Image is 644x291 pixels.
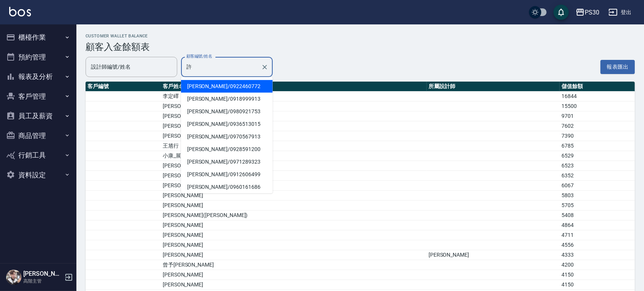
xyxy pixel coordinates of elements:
[161,181,427,191] td: [PERSON_NAME]
[3,27,73,47] button: 櫃檯作業
[585,8,599,17] div: PS30
[161,240,427,250] td: [PERSON_NAME]
[3,47,73,67] button: 預約管理
[181,93,273,105] span: [PERSON_NAME] / 0918999913
[161,161,427,171] td: [PERSON_NAME]
[560,260,635,270] td: 4200
[560,161,635,171] td: 6523
[186,53,212,59] label: 顧客編號/姓名
[6,270,21,285] img: Person
[161,121,427,131] td: [PERSON_NAME]
[161,201,427,211] td: [PERSON_NAME]
[161,250,427,260] td: [PERSON_NAME]
[560,201,635,211] td: 5705
[161,260,427,270] td: 曾予[PERSON_NAME]
[161,220,427,230] td: [PERSON_NAME]
[161,280,427,290] td: [PERSON_NAME]
[3,106,73,126] button: 員工及薪資
[560,92,635,101] td: 16844
[560,82,635,92] th: 儲值餘額
[161,191,427,201] td: [PERSON_NAME]
[181,168,273,181] span: [PERSON_NAME] / 0912606499
[560,181,635,191] td: 6067
[427,250,560,260] td: [PERSON_NAME]
[560,121,635,131] td: 7602
[161,141,427,151] td: 王馗行
[161,211,427,220] td: [PERSON_NAME]([PERSON_NAME])
[560,270,635,280] td: 4150
[259,62,270,72] button: Clear
[181,130,273,143] span: [PERSON_NAME] / 0970567913
[560,131,635,141] td: 7390
[181,118,273,130] span: [PERSON_NAME] / 0936513015
[553,5,569,20] button: save
[560,191,635,201] td: 5803
[181,181,273,193] span: [PERSON_NAME] / 0960161686
[181,193,273,206] span: [PERSON_NAME] / 0676761772
[161,270,427,280] td: [PERSON_NAME]
[161,82,427,92] th: 客戶姓名
[573,5,602,20] button: PS30
[161,171,427,181] td: [PERSON_NAME]
[560,230,635,240] td: 4711
[161,101,427,111] td: [PERSON_NAME]
[3,87,73,106] button: 客戶管理
[600,60,635,74] button: 報表匯出
[560,240,635,250] td: 4556
[560,211,635,220] td: 5408
[86,42,635,52] h3: 顧客入金餘額表
[560,141,635,151] td: 6785
[161,151,427,161] td: 小康_展1
[161,131,427,141] td: [PERSON_NAME]
[560,151,635,161] td: 6529
[181,156,273,168] span: [PERSON_NAME] / 0971289323
[86,34,635,39] h2: Customer Wallet Balance
[560,220,635,230] td: 4864
[181,105,273,118] span: [PERSON_NAME] / 0980921753
[181,80,273,93] span: [PERSON_NAME] / 0922460772
[605,5,635,19] button: 登出
[181,143,273,156] span: [PERSON_NAME] / 0928591200
[161,92,427,101] td: 李定嶧
[560,101,635,111] td: 15500
[161,230,427,240] td: [PERSON_NAME]
[23,278,62,285] p: 高階主管
[3,67,73,87] button: 報表及分析
[560,111,635,121] td: 9701
[23,270,62,278] h5: [PERSON_NAME]
[3,126,73,146] button: 商品管理
[427,82,560,92] th: 所屬設計師
[3,145,73,165] button: 行銷工具
[161,111,427,121] td: [PERSON_NAME]
[560,280,635,290] td: 4150
[9,7,31,16] img: Logo
[560,250,635,260] td: 4333
[3,165,73,185] button: 資料設定
[86,82,161,92] th: 客戶編號
[560,171,635,181] td: 6352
